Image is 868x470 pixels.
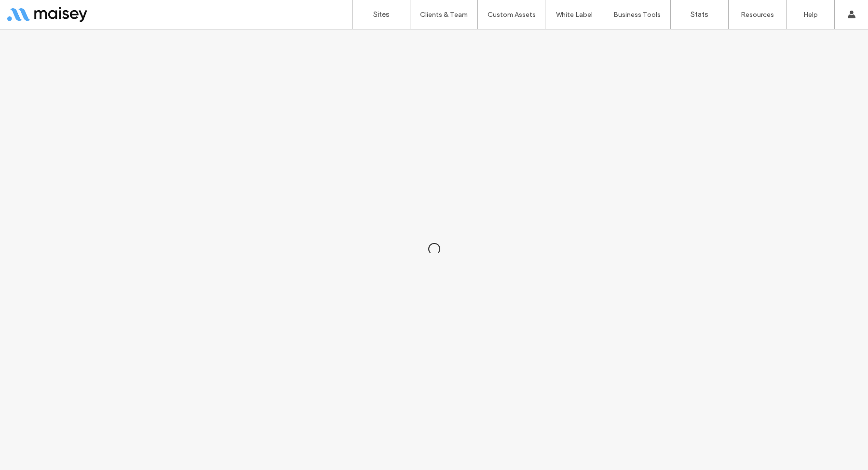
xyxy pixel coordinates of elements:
[613,11,661,19] label: Business Tools
[741,11,774,19] label: Resources
[691,10,708,19] label: Stats
[488,11,536,19] label: Custom Assets
[556,11,593,19] label: White Label
[420,11,468,19] label: Clients & Team
[373,10,390,19] label: Sites
[803,11,818,19] label: Help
